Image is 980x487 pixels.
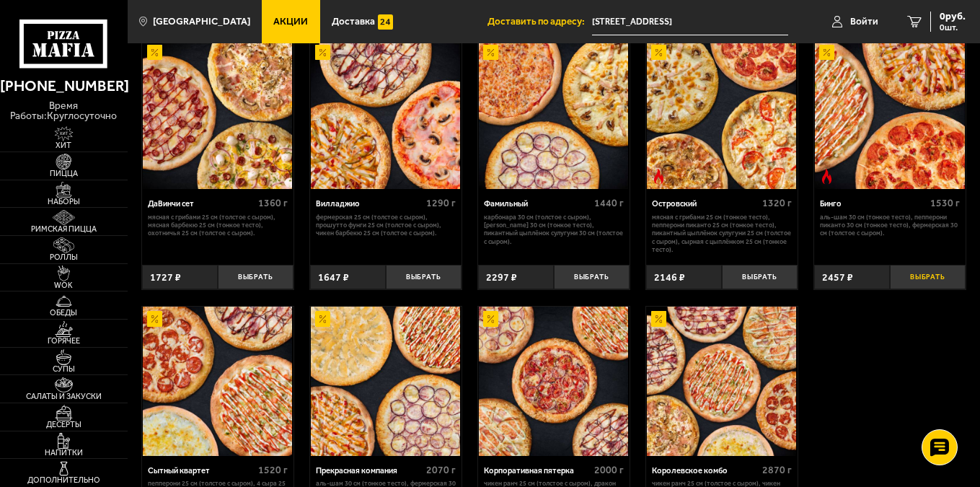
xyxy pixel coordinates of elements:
span: 1530 г [930,197,960,209]
div: Сытный квартет [148,466,255,476]
div: Бинго [820,199,927,209]
span: [GEOGRAPHIC_DATA] [153,17,250,27]
div: Прекрасная компания [316,466,423,476]
img: Акционный [147,311,162,326]
a: АкционныйОстрое блюдоБинго [814,40,966,189]
img: Акционный [483,45,498,60]
span: 1647 ₽ [318,271,349,284]
span: 1360 г [258,197,288,209]
img: Острое блюдо [651,169,666,184]
span: Доставить по адресу: [487,17,592,27]
span: Доставка [332,17,375,27]
img: Острое блюдо [819,169,834,184]
img: Сытный квартет [143,307,292,456]
img: Бинго [815,40,964,189]
span: 1290 г [426,197,456,209]
a: АкционныйКорпоративная пятерка [478,307,630,456]
span: 1520 г [258,464,288,476]
img: Акционный [651,311,666,326]
span: 2000 г [594,464,624,476]
img: Вилладжио [311,40,460,189]
span: 2297 ₽ [486,271,517,284]
span: 2457 ₽ [822,271,853,284]
div: Вилладжио [316,199,423,209]
div: Фамильный [484,199,591,209]
div: ДаВинчи сет [148,199,255,209]
a: АкционныйВилладжио [310,40,462,189]
div: Островский [652,199,759,209]
span: 0 руб. [940,12,966,22]
button: Выбрать [386,265,462,290]
img: Фамильный [479,40,628,189]
img: Корпоративная пятерка [479,307,628,456]
div: Королевское комбо [652,466,759,476]
span: 1727 ₽ [150,271,181,284]
span: 0 шт. [940,23,966,32]
img: Королевское комбо [647,307,796,456]
button: Выбрать [554,265,630,290]
img: Прекрасная компания [311,307,460,456]
a: АкционныйФамильный [478,40,630,189]
p: Карбонара 30 см (толстое с сыром), [PERSON_NAME] 30 см (тонкое тесто), Пикантный цыплёнок сулугун... [484,213,624,245]
a: АкционныйДаВинчи сет [142,40,293,189]
a: АкционныйСытный квартет [142,307,293,456]
div: Корпоративная пятерка [484,466,591,476]
img: Акционный [147,45,162,60]
button: Выбрать [890,265,966,290]
a: АкционныйОстрое блюдоОстровский [646,40,798,189]
span: 1320 г [762,197,792,209]
img: Островский [647,40,796,189]
img: Акционный [315,45,330,60]
span: Войти [850,17,878,27]
button: Выбрать [722,265,798,290]
p: Мясная с грибами 25 см (тонкое тесто), Пепперони Пиканто 25 см (тонкое тесто), Пикантный цыплёнок... [652,213,792,254]
a: АкционныйКоролевское комбо [646,307,798,456]
button: Выбрать [218,265,293,290]
img: Акционный [819,45,834,60]
img: 15daf4d41897b9f0e9f617042186c801.svg [378,14,393,30]
p: Мясная с грибами 25 см (толстое с сыром), Мясная Барбекю 25 см (тонкое тесто), Охотничья 25 см (т... [148,213,288,237]
img: ДаВинчи сет [143,40,292,189]
span: 2870 г [762,464,792,476]
a: АкционныйПрекрасная компания [310,307,462,456]
span: 2146 ₽ [654,271,685,284]
p: Аль-Шам 30 см (тонкое тесто), Пепперони Пиканто 30 см (тонкое тесто), Фермерская 30 см (толстое с... [820,213,960,237]
img: Акционный [315,311,330,326]
img: Акционный [483,311,498,326]
span: 1440 г [594,197,624,209]
span: 2070 г [426,464,456,476]
p: Фермерская 25 см (толстое с сыром), Прошутто Фунги 25 см (толстое с сыром), Чикен Барбекю 25 см (... [316,213,456,237]
input: Ваш адрес доставки [592,9,788,35]
span: Акции [273,17,308,27]
img: Акционный [651,45,666,60]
